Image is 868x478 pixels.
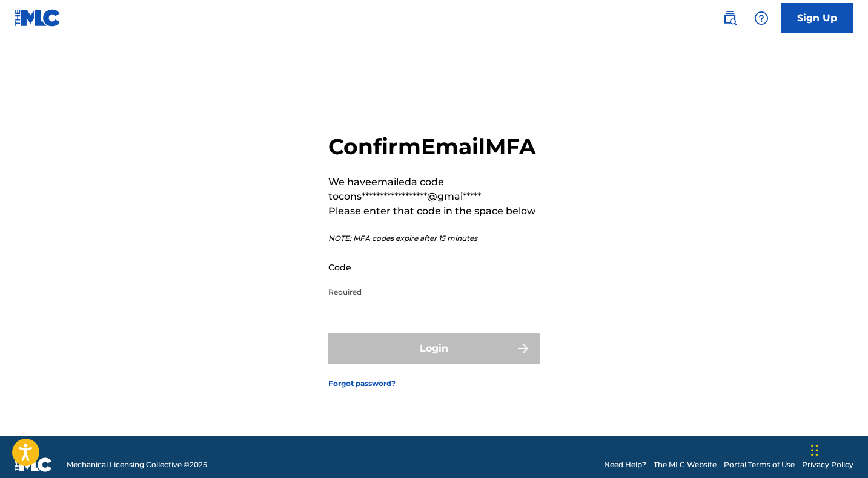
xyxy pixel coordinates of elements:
iframe: Chat Widget [807,420,868,478]
a: Sign Up [781,3,853,33]
h2: Confirm Email MFA [328,133,540,160]
img: logo [15,457,52,472]
a: Privacy Policy [802,459,853,470]
div: Arrastrar [811,432,818,468]
div: Widget de chat [807,420,868,478]
div: Help [749,6,774,30]
img: search [723,11,737,25]
img: help [754,11,769,25]
a: Portal Terms of Use [724,459,795,470]
p: NOTE: MFA codes expire after 15 minutes [328,233,540,244]
img: MLC Logo [15,9,61,27]
a: Forgot password? [328,378,396,389]
a: The MLC Website [654,459,717,470]
a: Public Search [718,6,742,30]
span: Mechanical Licensing Collective © 2025 [67,459,207,470]
p: Please enter that code in the space below [328,204,540,218]
a: Need Help? [604,459,646,470]
p: Required [328,287,533,298]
